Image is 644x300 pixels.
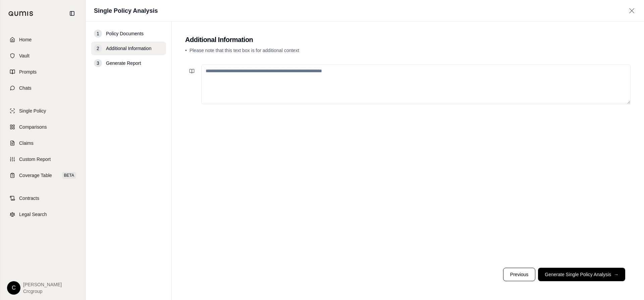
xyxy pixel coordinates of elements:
span: Home [19,36,32,43]
a: Custom Report [4,152,82,167]
h2: Additional Information [185,35,631,44]
a: Contracts [4,191,82,206]
span: Claims [19,140,34,146]
span: Coverage Table [19,172,52,179]
a: Home [4,32,82,47]
span: Crcgroup [23,288,62,295]
div: 1 [94,30,102,38]
span: Prompts [19,69,37,75]
span: Single Policy [19,108,46,114]
span: Additional Information [106,45,151,52]
a: Vault [4,48,82,63]
a: Coverage TableBETA [4,168,82,183]
a: Single Policy [4,103,82,118]
div: 2 [94,44,102,52]
span: Legal Search [19,211,47,218]
h1: Single Policy Analysis [94,6,158,15]
span: Vault [19,52,30,59]
a: Chats [4,81,82,95]
button: Previous [503,268,535,281]
button: Generate Single Policy Analysis→ [538,268,625,281]
a: Prompts [4,65,82,79]
span: Comparisons [19,124,47,130]
span: Please note that this text box is for additional context [190,48,299,53]
div: C [7,281,20,295]
span: BETA [62,172,76,179]
button: Collapse sidebar [67,8,77,19]
span: → [614,271,619,278]
span: Chats [19,85,32,91]
span: Custom Report [19,156,51,163]
span: [PERSON_NAME] [23,281,62,288]
span: Contracts [19,195,39,202]
span: Policy Documents [106,30,144,37]
a: Comparisons [4,120,82,134]
img: Qumis Logo [8,11,34,16]
span: Generate Report [106,60,141,67]
span: • [185,48,187,53]
a: Claims [4,136,82,151]
div: 3 [94,59,102,67]
a: Legal Search [4,207,82,222]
